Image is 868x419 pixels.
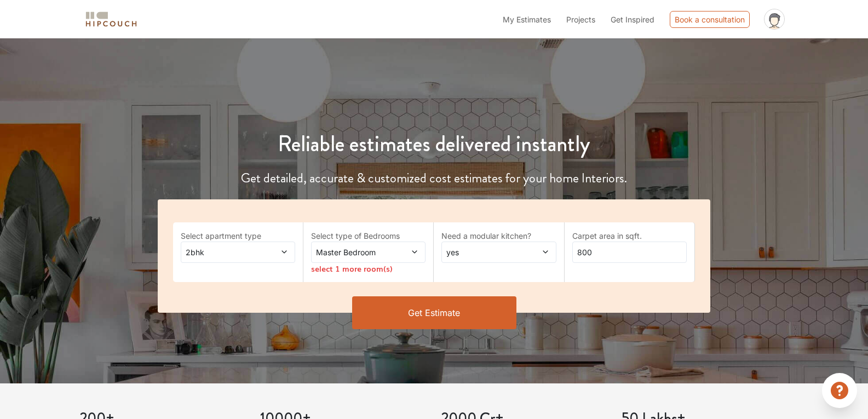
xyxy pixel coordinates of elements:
label: Select apartment type [181,230,295,242]
label: Select type of Bedrooms [311,230,426,242]
span: 2bhk [183,246,262,258]
label: Carpet area in sqft. [572,230,687,242]
label: Need a modular kitchen? [441,230,556,242]
span: yes [444,246,522,258]
span: My Estimates [503,15,551,24]
span: Master Bedroom [314,246,392,258]
span: logo-horizontal.svg [84,7,139,32]
div: Book a consultation [670,11,750,28]
span: Projects [566,15,595,24]
h1: Reliable estimates delivered instantly [151,131,717,157]
span: Get Inspired [611,15,654,24]
input: Enter area sqft [572,242,687,263]
div: select 1 more room(s) [311,263,426,274]
h4: Get detailed, accurate & customized cost estimates for your home Interiors. [151,170,717,186]
button: Get Estimate [352,296,516,329]
img: logo-horizontal.svg [84,10,139,29]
